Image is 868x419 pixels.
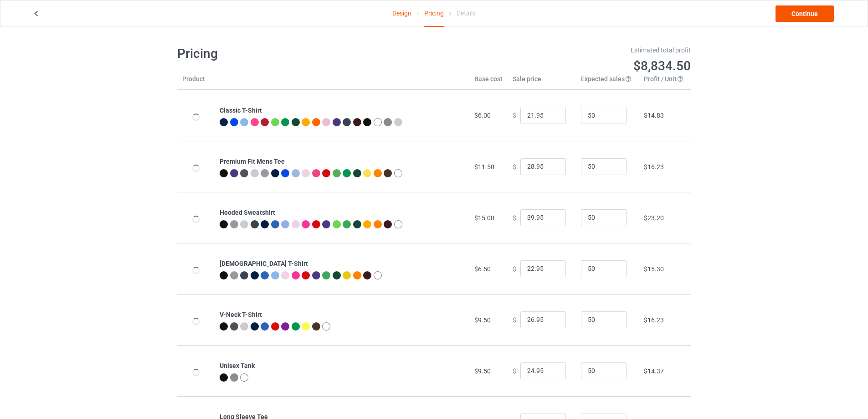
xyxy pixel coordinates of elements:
[508,74,576,90] th: Sale price
[261,169,269,177] img: heather_texture.png
[457,0,476,26] div: Details
[392,0,411,26] a: Design
[513,214,516,221] span: $
[513,163,516,170] span: $
[644,316,664,324] span: $16.23
[513,316,516,323] span: $
[474,163,494,171] span: $11.50
[776,5,834,22] a: Continue
[513,367,516,374] span: $
[474,112,491,119] span: $6.00
[644,214,664,222] span: $23.20
[474,265,491,273] span: $6.50
[474,367,491,375] span: $9.50
[644,112,664,119] span: $14.83
[469,74,508,90] th: Base cost
[220,362,255,369] b: Unisex Tank
[220,311,262,318] b: V-Neck T-Shirt
[384,118,392,126] img: heather_texture.png
[177,74,215,90] th: Product
[424,0,444,27] div: Pricing
[474,214,494,222] span: $15.00
[644,265,664,273] span: $15.30
[513,112,516,119] span: $
[639,74,691,90] th: Profit / Unit
[644,163,664,171] span: $16.23
[230,373,238,382] img: heather_texture.png
[220,209,275,216] b: Hooded Sweatshirt
[441,46,691,55] div: Estimated total profit
[633,58,691,73] span: $8,834.50
[576,74,639,90] th: Expected sales
[644,367,664,375] span: $14.37
[513,265,516,272] span: $
[220,260,308,267] b: [DEMOGRAPHIC_DATA] T-Shirt
[220,158,285,165] b: Premium Fit Mens Tee
[474,316,491,324] span: $9.50
[220,107,262,114] b: Classic T-Shirt
[177,46,428,62] h1: Pricing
